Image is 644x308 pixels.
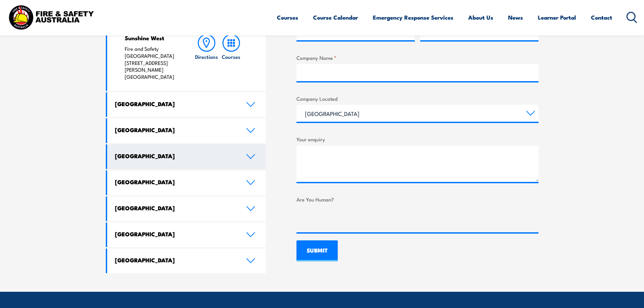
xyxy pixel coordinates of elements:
a: Emergency Response Services [373,8,453,26]
h4: [GEOGRAPHIC_DATA] [115,256,236,264]
a: [GEOGRAPHIC_DATA] [107,92,266,117]
input: SUBMIT [296,240,338,261]
iframe: reCAPTCHA [296,206,399,232]
label: Company Located [296,95,539,102]
h6: Courses [222,53,240,60]
a: Directions [194,34,219,80]
h6: Directions [195,53,218,60]
label: Are You Human? [296,195,539,203]
a: Courses [277,8,298,26]
label: Company Name [296,54,539,62]
a: Course Calendar [313,8,358,26]
a: Courses [219,34,243,80]
a: News [508,8,523,26]
a: [GEOGRAPHIC_DATA] [107,170,266,195]
h4: [GEOGRAPHIC_DATA] [115,126,236,134]
h4: [GEOGRAPHIC_DATA] [115,230,236,238]
h4: [GEOGRAPHIC_DATA] [115,152,236,160]
h4: [GEOGRAPHIC_DATA] [115,178,236,186]
p: Fire and Safety [GEOGRAPHIC_DATA] [STREET_ADDRESS][PERSON_NAME] [GEOGRAPHIC_DATA] [125,45,181,80]
a: [GEOGRAPHIC_DATA] [107,144,266,169]
a: [GEOGRAPHIC_DATA] [107,248,266,273]
h4: Sunshine West [125,34,181,42]
a: About Us [468,8,493,26]
a: [GEOGRAPHIC_DATA] [107,222,266,247]
a: [GEOGRAPHIC_DATA] [107,118,266,143]
a: Contact [591,8,612,26]
h4: [GEOGRAPHIC_DATA] [115,100,236,108]
a: Learner Portal [538,8,576,26]
h4: [GEOGRAPHIC_DATA] [115,204,236,212]
label: Your enquiry [296,135,539,143]
a: [GEOGRAPHIC_DATA] [107,196,266,221]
